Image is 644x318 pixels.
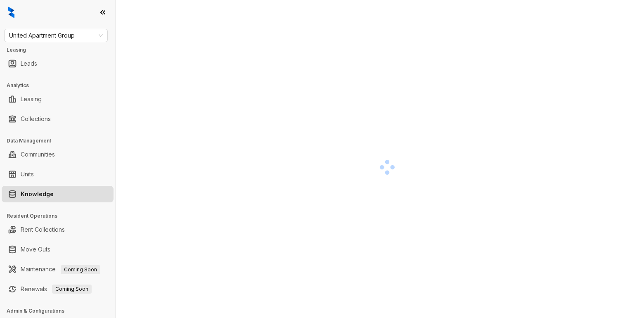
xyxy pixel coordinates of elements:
[7,82,115,89] h3: Analytics
[21,186,54,202] a: Knowledge
[21,221,65,238] a: Rent Collections
[2,186,114,202] li: Knowledge
[61,265,100,274] span: Coming Soon
[52,285,92,294] span: Coming Soon
[21,91,42,107] a: Leasing
[21,146,55,163] a: Communities
[9,29,103,42] span: United Apartment Group
[21,55,37,72] a: Leads
[2,241,114,258] li: Move Outs
[2,281,114,297] li: Renewals
[21,241,50,258] a: Move Outs
[7,212,115,220] h3: Resident Operations
[7,307,115,315] h3: Admin & Configurations
[2,146,114,163] li: Communities
[2,111,114,127] li: Collections
[21,166,34,183] a: Units
[7,137,115,145] h3: Data Management
[21,281,92,297] a: RenewalsComing Soon
[21,111,51,127] a: Collections
[2,166,114,183] li: Units
[2,91,114,107] li: Leasing
[2,221,114,238] li: Rent Collections
[2,261,114,278] li: Maintenance
[8,7,14,18] img: logo
[2,55,114,72] li: Leads
[7,46,115,54] h3: Leasing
